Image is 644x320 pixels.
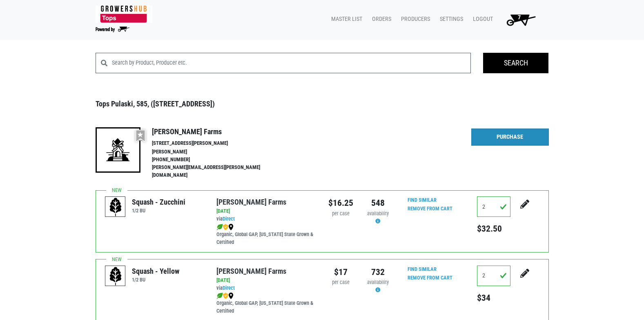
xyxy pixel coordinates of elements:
[96,127,140,172] img: 19-7441ae2ccb79c876ff41c34f3bd0da69.png
[466,11,496,27] a: Logout
[367,210,389,216] span: availability
[471,128,549,146] a: Purchase
[328,279,353,286] div: per case
[132,277,179,283] h6: 1/2 BU
[216,215,316,223] div: via
[503,11,539,28] img: Cart
[228,293,234,299] img: map_marker-0e94453035b3232a4d21701695807de9.png
[96,5,152,23] img: 279edf242af8f9d49a69d9d2afa010fb.png
[328,210,353,218] div: per case
[152,140,278,147] li: [STREET_ADDRESS][PERSON_NAME]
[223,216,235,222] a: Direct
[216,284,316,292] div: via
[216,224,223,230] img: leaf-e5c59151409436ccce96b2ca1b28e03c.png
[216,267,286,275] a: [PERSON_NAME] Farms
[483,53,548,73] input: Search
[132,196,185,207] div: Squash - Zucchini
[325,11,365,27] a: Master List
[477,223,510,234] h5: $32.50
[496,11,542,28] a: 7
[152,148,278,156] li: [PERSON_NAME]
[152,156,278,164] li: [PHONE_NUMBER]
[477,293,510,303] h5: $34
[152,127,278,136] h4: [PERSON_NAME] Farms
[216,277,316,284] div: [DATE]
[216,223,316,246] div: Organic, Global GAP, [US_STATE] State Grown & Certified
[216,207,316,215] div: [DATE]
[112,53,471,73] input: Search by Product, Producer etc.
[228,224,234,230] img: map_marker-0e94453035b3232a4d21701695807de9.png
[328,196,353,210] div: $16.25
[403,273,457,283] input: Remove From Cart
[477,196,510,217] input: Qty
[365,11,394,27] a: Orders
[403,204,457,214] input: Remove From Cart
[223,285,235,291] a: Direct
[216,198,286,206] a: [PERSON_NAME] Farms
[518,14,521,21] span: 7
[365,266,390,279] div: 732
[132,266,179,277] div: Squash - Yellow
[477,266,510,286] input: Qty
[152,164,278,179] li: [PERSON_NAME][EMAIL_ADDRESS][PERSON_NAME][DOMAIN_NAME]
[105,197,126,217] img: placeholder-variety-43d6402dacf2d531de610a020419775a.svg
[433,11,466,27] a: Settings
[394,11,433,27] a: Producers
[223,293,228,299] img: safety-e55c860ca8c00a9c171001a62a92dabd.png
[216,292,316,315] div: Organic, Global GAP, [US_STATE] State Grown & Certified
[96,27,129,32] img: Powered by Big Wheelbarrow
[408,266,437,272] a: Find Similar
[408,197,437,203] a: Find Similar
[328,266,353,279] div: $17
[105,266,126,286] img: placeholder-variety-43d6402dacf2d531de610a020419775a.svg
[223,224,228,230] img: safety-e55c860ca8c00a9c171001a62a92dabd.png
[96,99,549,108] h3: Tops Pulaski, 585, ([STREET_ADDRESS])
[216,293,223,299] img: leaf-e5c59151409436ccce96b2ca1b28e03c.png
[365,196,390,210] div: 548
[367,279,389,285] span: availability
[132,207,185,214] h6: 1/2 BU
